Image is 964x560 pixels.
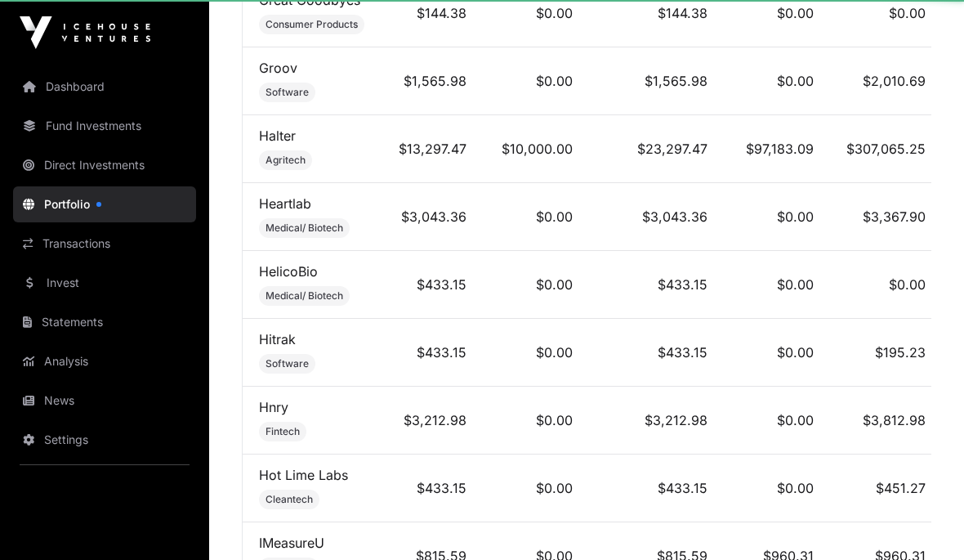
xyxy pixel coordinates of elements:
td: $13,297.47 [382,115,483,183]
img: Icehouse Ventures Logo [20,16,150,49]
td: $0.00 [483,455,589,522]
td: $451.27 [830,455,942,522]
td: $3,043.36 [589,183,724,251]
td: $10,000.00 [483,115,589,183]
td: $1,565.98 [382,47,483,115]
span: Software [266,86,309,99]
a: Portfolio [13,186,196,222]
a: Hnry [259,399,288,415]
td: $0.00 [483,47,589,115]
td: $433.15 [382,251,483,319]
td: $3,043.36 [382,183,483,251]
a: Transactions [13,226,196,262]
span: Cleantech [266,493,313,506]
td: $3,212.98 [382,387,483,455]
td: $0.00 [483,387,589,455]
td: $433.15 [589,319,724,387]
a: Hot Lime Labs [259,467,348,483]
td: $3,812.98 [830,387,942,455]
td: $0.00 [724,251,830,319]
span: Consumer Products [266,18,358,31]
a: IMeasureU [259,535,324,551]
a: Fund Investments [13,108,196,144]
td: $1,565.98 [589,47,724,115]
td: $433.15 [382,455,483,522]
td: $2,010.69 [830,47,942,115]
td: $195.23 [830,319,942,387]
a: News [13,383,196,419]
td: $307,065.25 [830,115,942,183]
td: $0.00 [830,251,942,319]
span: Fintech [266,425,300,438]
td: $0.00 [724,319,830,387]
span: Medical/ Biotech [266,289,343,302]
td: $23,297.47 [589,115,724,183]
a: Halter [259,128,296,144]
a: Analysis [13,343,196,379]
td: $433.15 [382,319,483,387]
td: $0.00 [724,183,830,251]
a: Statements [13,304,196,340]
iframe: Chat Widget [882,482,964,560]
a: Heartlab [259,195,311,212]
a: Groov [259,60,297,76]
td: $3,212.98 [589,387,724,455]
span: Software [266,357,309,370]
a: Dashboard [13,69,196,105]
a: Hitrak [259,331,296,347]
td: $433.15 [589,455,724,522]
td: $433.15 [589,251,724,319]
a: Settings [13,422,196,458]
a: HelicoBio [259,263,318,280]
td: $0.00 [724,47,830,115]
td: $0.00 [483,319,589,387]
a: Invest [13,265,196,301]
span: Agritech [266,154,306,167]
a: Direct Investments [13,147,196,183]
td: $0.00 [724,387,830,455]
td: $3,367.90 [830,183,942,251]
td: $0.00 [483,251,589,319]
span: Medical/ Biotech [266,222,343,235]
td: $97,183.09 [724,115,830,183]
td: $0.00 [724,455,830,522]
td: $0.00 [483,183,589,251]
